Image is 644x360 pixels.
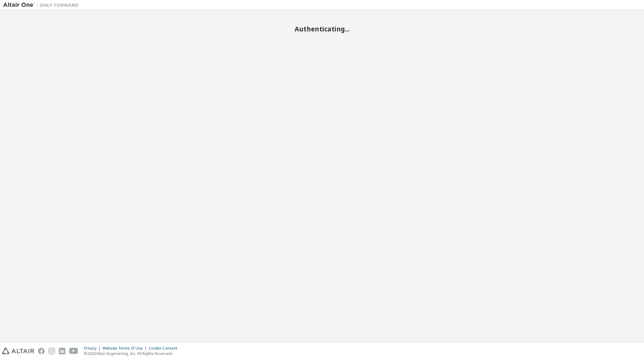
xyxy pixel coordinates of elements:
div: Privacy [84,346,103,351]
div: Cookie Consent [149,346,181,351]
img: facebook.svg [38,348,45,354]
img: youtube.svg [69,348,78,354]
div: Website Terms of Use [103,346,149,351]
img: altair_logo.svg [2,348,34,354]
img: linkedin.svg [59,348,65,354]
img: instagram.svg [48,348,55,354]
img: Altair One [3,2,82,8]
p: © 2025 Altair Engineering, Inc. All Rights Reserved. [84,351,181,356]
h2: Authenticating... [3,25,641,33]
